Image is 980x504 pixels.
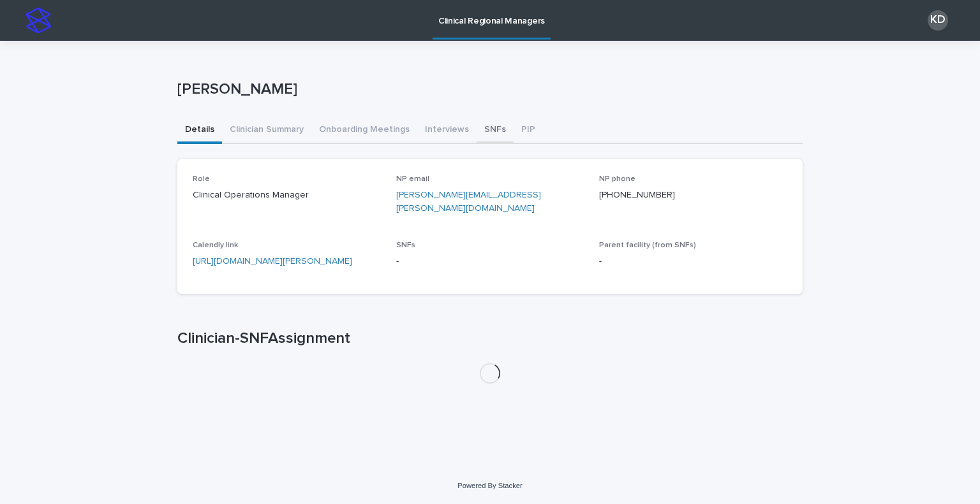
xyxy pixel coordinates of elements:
a: [URL][DOMAIN_NAME][PERSON_NAME] [193,257,352,266]
button: Clinician Summary [222,117,311,144]
a: [PERSON_NAME][EMAIL_ADDRESS][PERSON_NAME][DOMAIN_NAME] [396,191,541,213]
span: Calendly link [193,241,238,249]
p: Clinical Operations Manager [193,189,381,202]
a: Powered By Stacker [457,482,522,489]
p: [PERSON_NAME] [177,80,798,99]
h1: Clinician-SNFAssignment [177,329,803,348]
button: PIP [514,117,543,144]
a: [PHONE_NUMBER] [599,191,675,199]
button: Interviews [417,117,477,144]
div: KD [928,10,948,31]
span: NP phone [599,175,635,183]
span: Role [193,175,210,183]
p: - [599,255,787,268]
button: Details [177,117,222,144]
p: - [396,255,584,268]
img: stacker-logo-s-only.png [26,8,51,33]
span: Parent facility (from SNFs) [599,241,696,249]
button: Onboarding Meetings [311,117,417,144]
span: NP email [396,175,429,183]
button: SNFs [477,117,514,144]
span: SNFs [396,241,415,249]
